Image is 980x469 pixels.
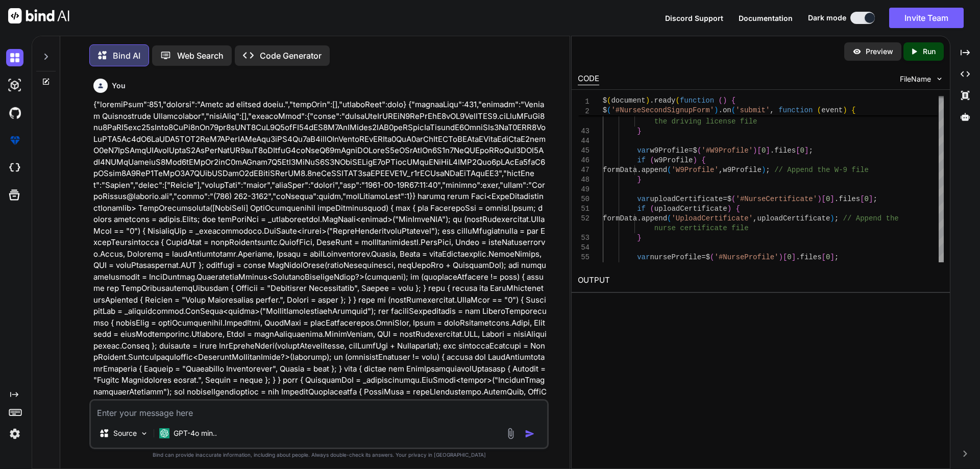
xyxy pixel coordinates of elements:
span: ( [697,146,701,155]
span: uploadCertificate [654,205,727,213]
span: ] [869,195,873,203]
p: Bind can provide inaccurate information, including about people. Always double-check its answers.... [89,451,549,459]
span: ] [791,253,795,261]
span: w9Profile [650,146,689,155]
button: Documentation [739,13,793,23]
span: ) [762,166,766,174]
div: 48 [578,175,590,185]
p: Code Generator [260,50,322,62]
img: darkAi-studio [6,77,23,94]
span: [ [860,195,864,203]
span: . [796,253,800,261]
span: ) [778,253,782,261]
span: nurseProfile [650,253,701,261]
span: 0 [864,195,868,203]
span: '#NurseSecondSignupForm' [611,106,714,114]
p: GPT-4o min.. [174,428,217,438]
img: settings [6,425,23,442]
span: [ [783,253,787,261]
span: . [834,195,838,203]
span: // Append [864,108,903,116]
span: if [637,205,646,213]
span: formData [603,214,637,223]
span: ; [873,195,877,203]
span: if [637,156,646,164]
span: Dark mode [808,13,846,23]
span: { [731,96,736,105]
span: = [689,146,693,155]
span: append [641,166,667,174]
span: append [641,214,667,223]
button: Invite Team [889,8,964,28]
img: GPT-4o mini [159,428,169,438]
span: 'W9Profile' [671,166,718,174]
span: { [701,156,705,164]
span: ( [667,214,671,223]
span: 0 [787,253,791,261]
span: append [641,108,667,116]
span: } [637,234,641,242]
span: ( [650,205,654,213]
span: { [736,205,740,213]
span: '#W9Profile' [701,146,753,155]
button: Discord Support [665,13,723,23]
div: CODE [578,73,599,85]
span: ) [843,106,847,114]
span: w9Profile [723,166,762,174]
span: ; [766,166,770,174]
span: . [637,214,641,223]
img: Pick Models [140,429,149,438]
span: // Append the [843,214,898,223]
span: $ [727,195,731,203]
span: nurse certificate file [654,224,748,232]
div: 43 [578,127,590,136]
p: Bind AI [113,50,140,62]
span: ; [834,253,838,261]
p: Preview [866,46,893,57]
span: Documentation [739,14,793,22]
span: ( [817,106,821,114]
div: 51 [578,204,590,214]
img: premium [6,132,23,149]
span: [ [821,253,825,261]
span: , [753,214,757,223]
img: cloudideIcon [6,159,23,177]
span: files [800,253,821,261]
div: 54 [578,243,590,253]
span: ( [650,156,654,164]
span: 'DrivingLicenseCertificate' [671,108,787,116]
span: $ [603,96,607,105]
div: 52 [578,214,590,224]
span: ( [667,166,671,174]
span: . [637,166,641,174]
span: ] [830,195,834,203]
span: files [774,146,796,155]
div: 46 [578,156,590,165]
span: ) [851,108,855,116]
span: function [680,96,714,105]
div: 44 [578,136,590,146]
img: preview [852,47,862,56]
span: . [719,106,723,114]
span: var [637,253,650,261]
img: githubDark [6,104,23,121]
p: Source [113,428,137,438]
span: 1 [578,97,590,107]
span: ) [727,205,731,213]
span: ) [693,156,697,164]
span: . [637,108,641,116]
span: ; [834,214,838,223]
span: ( [607,106,611,114]
span: function [778,106,813,114]
span: , [787,108,791,116]
span: , [770,106,774,114]
span: uploadCertificate [757,214,830,223]
span: ( [731,106,736,114]
img: chevron down [935,75,944,83]
div: 45 [578,146,590,156]
span: ) [830,214,834,223]
span: ) [723,96,727,105]
span: files [839,195,860,203]
span: document [611,96,645,105]
span: ] [830,253,834,261]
